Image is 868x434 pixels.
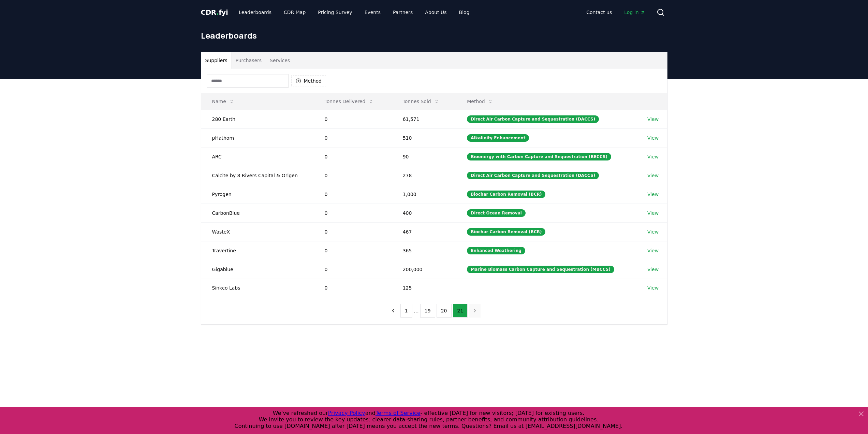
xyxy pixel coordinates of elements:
[233,6,475,18] nav: Main
[467,266,614,273] div: Marine Biomass Carbon Capture and Sequestration (MBCCS)
[201,147,314,166] td: ARC
[647,116,659,123] a: View
[467,228,545,236] div: Biochar Carbon Removal (BCR)
[647,266,659,273] a: View
[201,260,314,279] td: Gigablue
[647,284,659,291] a: View
[313,166,392,185] td: 0
[420,304,435,318] button: 19
[467,209,526,217] div: Direct Ocean Removal
[467,134,529,142] div: Alkalinity Enhancement
[619,6,651,18] a: Log in
[319,95,379,108] button: Tonnes Delivered
[392,279,456,297] td: 125
[207,95,240,108] button: Name
[201,204,314,222] td: CarbonBlue
[581,6,651,18] nav: Main
[201,110,314,128] td: 280 Earth
[387,304,399,318] button: previous page
[201,8,228,17] a: CDR.fyi
[467,153,611,160] div: Bioenergy with Carbon Capture and Sequestration (BECCS)
[392,222,456,241] td: 467
[400,304,412,318] button: 1
[313,128,392,147] td: 0
[313,110,392,128] td: 0
[647,153,659,160] a: View
[647,172,659,179] a: View
[581,6,617,18] a: Contact us
[392,241,456,260] td: 365
[467,115,599,123] div: Direct Air Carbon Capture and Sequestration (DACCS)
[467,247,525,254] div: Enhanced Weathering
[278,6,311,18] a: CDR Map
[624,9,645,16] span: Log in
[313,147,392,166] td: 0
[392,166,456,185] td: 278
[467,191,545,198] div: Biochar Carbon Removal (BCR)
[392,185,456,204] td: 1,000
[201,279,314,297] td: Sinkco Labs
[312,6,357,18] a: Pricing Survey
[201,166,314,185] td: Calcite by 8 Rivers Capital & Origen
[420,6,452,18] a: About Us
[313,260,392,279] td: 0
[313,222,392,241] td: 0
[201,241,314,260] td: Travertine
[201,52,232,69] button: Suppliers
[454,6,475,18] a: Blog
[647,210,659,216] a: View
[397,95,445,108] button: Tonnes Sold
[359,6,386,18] a: Events
[313,279,392,297] td: 0
[392,110,456,128] td: 61,571
[392,147,456,166] td: 90
[387,6,418,18] a: Partners
[313,185,392,204] td: 0
[201,222,314,241] td: WasteX
[201,185,314,204] td: Pyrogen
[437,304,452,318] button: 20
[201,128,314,147] td: pHathom
[647,135,659,141] a: View
[392,260,456,279] td: 200,000
[392,128,456,147] td: 510
[266,52,294,69] button: Services
[647,228,659,235] a: View
[647,191,659,198] a: View
[392,204,456,222] td: 400
[313,204,392,222] td: 0
[453,304,468,318] button: 21
[231,52,266,69] button: Purchasers
[647,247,659,254] a: View
[201,30,667,41] h1: Leaderboards
[414,307,419,315] li: ...
[467,172,599,179] div: Direct Air Carbon Capture and Sequestration (DACCS)
[201,8,228,16] span: CDR fyi
[461,95,499,108] button: Method
[216,8,219,16] span: .
[291,75,326,86] button: Method
[313,241,392,260] td: 0
[233,6,277,18] a: Leaderboards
